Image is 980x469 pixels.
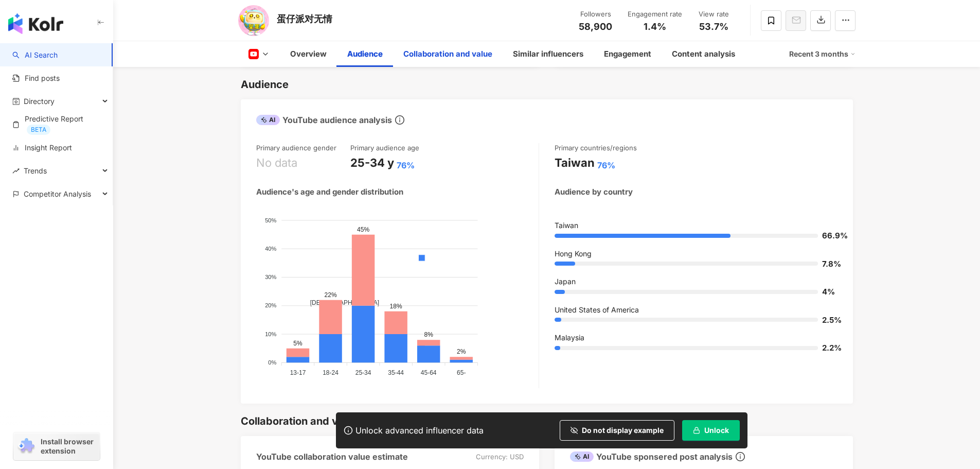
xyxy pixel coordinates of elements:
tspan: 20% [265,302,276,308]
a: chrome extensionInstall browser extension [13,432,100,460]
div: Japan [555,276,838,287]
img: KOL Avatar [238,5,269,36]
span: 58,900 [579,21,612,32]
a: Predictive ReportBETA [12,114,104,135]
img: chrome extension [16,438,36,455]
div: 25-34 y [350,155,394,171]
tspan: 30% [265,274,276,280]
div: YouTube audience analysis [256,114,392,126]
div: Primary countries/regions [555,143,637,152]
span: info-circle [734,450,746,463]
div: Collaboration and value [403,48,492,60]
tspan: 18-24 [323,369,338,376]
tspan: 35-44 [388,369,404,376]
div: United States of America [555,305,838,315]
a: searchAI Search [12,50,58,60]
span: Do not display example [582,426,664,435]
span: 66.9% [822,232,838,239]
div: Overview [290,48,327,60]
span: rise [12,167,20,175]
span: Competitor Analysis [24,182,91,205]
tspan: 45-64 [420,369,436,376]
div: No data [256,155,297,171]
div: Taiwan [555,220,838,231]
div: 蛋仔派对无情 [277,12,332,25]
div: 76% [397,160,415,171]
div: AI [570,451,594,462]
span: [DEMOGRAPHIC_DATA] [302,299,379,306]
div: Hong Kong [555,249,838,259]
div: Audience [241,77,289,92]
div: Malaysia [555,333,838,343]
span: Install browser extension [41,437,97,456]
span: 7.8% [822,260,838,268]
span: 4% [822,288,838,296]
div: Audience by country [555,186,633,197]
div: Similar influencers [513,48,583,60]
span: Trends [24,159,47,182]
div: Content analysis [672,48,735,60]
button: Do not display example [560,420,674,441]
div: Audience's age and gender distribution [256,186,403,197]
div: AI [256,115,280,125]
tspan: 65- [457,369,466,376]
div: View rate [694,9,734,20]
div: Engagement rate [628,9,682,20]
span: info-circle [394,114,406,126]
span: Directory [24,90,55,113]
span: 2.5% [822,316,838,324]
div: YouTube sponsered post analysis [570,451,733,462]
div: Currency: USD [476,452,524,461]
span: 1.4% [644,22,666,32]
span: 53.7% [699,22,728,32]
div: 76% [597,160,615,171]
div: Recent 3 months [789,46,856,62]
span: Unlock [704,426,729,435]
tspan: 13-17 [290,369,306,376]
span: 2.2% [822,344,838,352]
tspan: 10% [265,331,276,337]
a: Find posts [12,73,60,83]
tspan: 0% [268,359,276,366]
div: Followers [576,9,615,20]
div: Taiwan [555,155,595,171]
div: Engagement [604,48,651,60]
div: Unlock advanced influencer data [355,425,484,436]
tspan: 25-34 [355,369,371,376]
button: Unlock [682,420,740,441]
tspan: 50% [265,217,276,223]
tspan: 40% [265,246,276,252]
div: Primary audience gender [256,143,336,152]
a: Insight Report [12,143,72,153]
div: Audience [347,48,383,60]
div: Primary audience age [350,143,419,152]
img: logo [8,13,63,34]
div: YouTube collaboration value estimate [256,451,408,462]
